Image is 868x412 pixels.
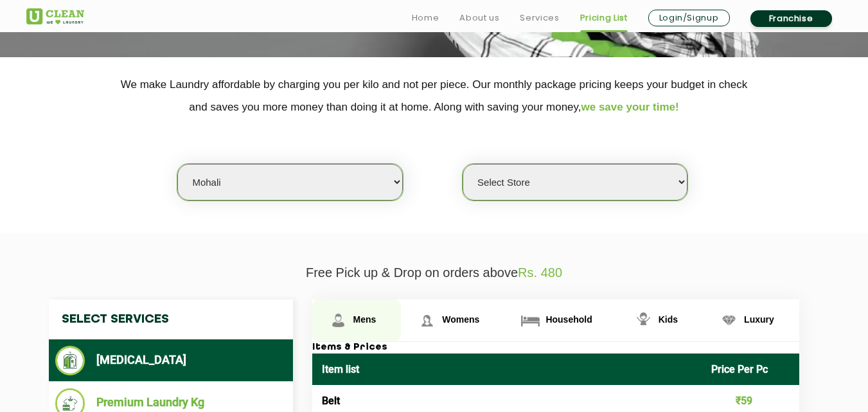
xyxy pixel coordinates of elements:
[580,10,628,26] a: Pricing List
[312,354,702,385] th: Item list
[581,101,679,113] span: we save your time!
[744,314,774,325] span: Luxury
[659,314,678,325] span: Kids
[519,309,542,332] img: Household
[632,309,655,332] img: Kids
[702,354,799,385] th: Price Per Pc
[718,309,740,332] img: Luxury
[353,314,376,325] span: Mens
[55,346,85,375] img: Dry Cleaning
[416,309,438,332] img: Womens
[648,10,730,26] a: Login/Signup
[312,342,799,354] h3: Items & Prices
[545,314,592,325] span: Household
[26,265,842,280] p: Free Pick up & Drop on orders above
[442,314,479,325] span: Womens
[750,10,832,27] a: Franchise
[49,300,293,339] h4: Select Services
[518,265,562,280] span: Rs. 480
[55,346,287,375] li: [MEDICAL_DATA]
[26,8,84,24] img: UClean Laundry and Dry Cleaning
[327,309,350,332] img: Mens
[412,10,439,26] a: Home
[459,10,499,26] a: About us
[26,73,842,118] p: We make Laundry affordable by charging you per kilo and not per piece. Our monthly package pricin...
[520,10,559,26] a: Services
